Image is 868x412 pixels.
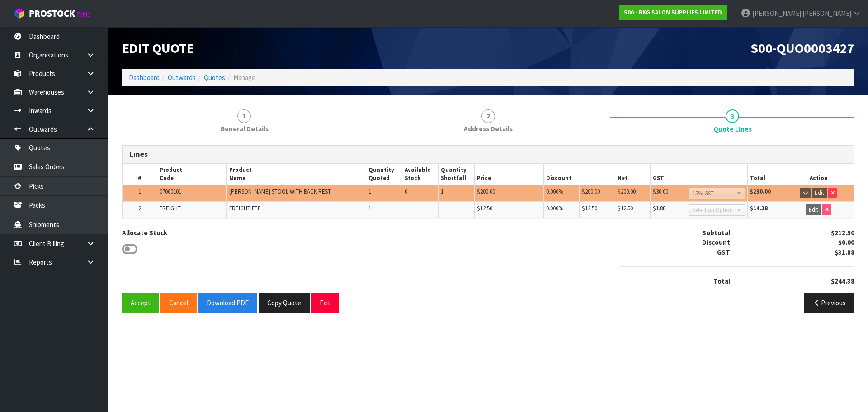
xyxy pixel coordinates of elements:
th: GST [651,164,747,185]
span: 15% GST [693,188,733,199]
span: [PERSON_NAME] STOOL WITH BACK REST [229,188,331,195]
span: $1.88 [653,204,665,212]
span: $200.00 [582,188,600,195]
span: FREIGHT [160,204,181,212]
span: [PERSON_NAME] [752,9,801,18]
span: 1 [368,188,371,195]
span: General Details [220,124,269,133]
th: Product Code [157,164,226,185]
a: Dashboard [129,73,160,82]
th: Net [615,164,651,185]
strong: S00 - RKG SALON SUPPLIES LIMITED [624,9,722,16]
span: 2 [481,109,495,123]
img: cube-alt.png [14,8,25,19]
span: $200.00 [477,188,495,195]
strong: $0.00 [838,238,854,246]
strong: $212.50 [831,228,854,237]
a: Outwards [168,73,196,82]
th: Quantity Shortfall [438,164,474,185]
span: Select an Option [693,205,733,216]
small: WMS [77,10,91,19]
strong: $14.38 [750,204,768,212]
a: Quotes [204,73,225,82]
span: $30.00 [653,188,668,195]
button: Edit [812,188,827,199]
span: $12.50 [618,204,633,212]
th: Available Stock [402,164,438,185]
th: # [123,164,157,185]
span: 1 [441,188,443,195]
span: $200.00 [618,188,636,195]
span: 2 [138,204,141,212]
strong: $31.88 [835,248,854,256]
label: Allocate Stock [122,228,167,237]
th: Action [783,164,854,185]
span: 0.000% [546,188,563,195]
span: 1 [138,188,141,195]
span: 3 [726,109,739,123]
strong: $230.00 [750,188,771,195]
span: Address Details [464,124,513,133]
span: FREIGHT FEE [229,204,261,212]
button: Download PDF [198,293,257,313]
th: Total [747,164,783,185]
a: S00 - RKG SALON SUPPLIES LIMITED [619,5,727,20]
span: 1 [237,109,251,123]
button: Cancel [160,293,197,313]
td: % [544,202,580,218]
span: $12.50 [477,204,492,212]
button: Accept [122,293,159,313]
span: S00-QUO0003427 [750,39,854,57]
strong: Subtotal [702,228,730,237]
span: 0 [405,188,407,195]
span: $12.50 [582,204,597,212]
h3: Lines [129,150,847,159]
span: 0.000 [546,204,558,212]
span: 1 [368,204,371,212]
span: Manage [233,73,255,82]
strong: $244.38 [831,277,854,285]
th: Price [474,164,544,185]
span: Edit Quote [122,39,194,57]
button: Edit [806,204,821,215]
strong: Total [713,277,730,285]
th: Quantity Quoted [366,164,402,185]
span: [PERSON_NAME] [802,9,851,18]
span: Quote Lines [122,138,854,319]
span: ProStock [29,8,75,19]
strong: Discount [702,238,730,246]
th: Discount [544,164,615,185]
button: Previous [804,293,854,313]
span: 07060101 [160,188,181,195]
th: Product Name [227,164,366,185]
button: Copy Quote [259,293,310,313]
span: Quote Lines [713,124,752,134]
button: Exit [311,293,339,313]
strong: GST [717,248,730,256]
